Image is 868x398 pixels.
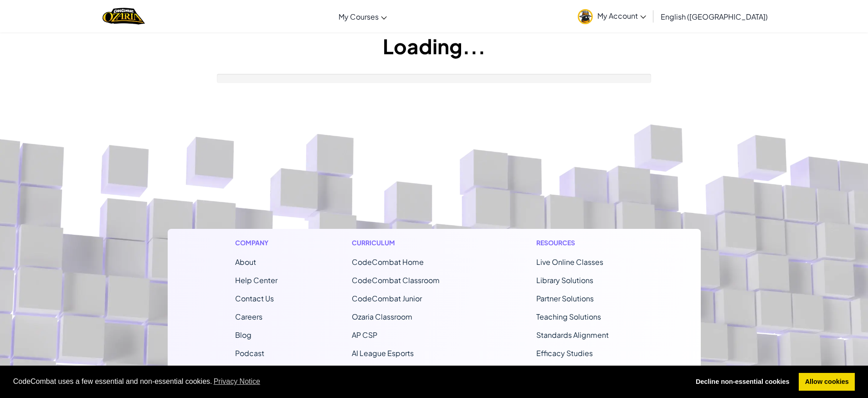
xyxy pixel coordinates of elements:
a: Efficacy Studies [536,348,593,358]
a: Ozaria Classroom [352,312,412,321]
a: Podcast [235,348,264,358]
a: deny cookies [689,373,796,391]
span: CodeCombat Home [352,257,424,267]
a: Careers [235,312,262,321]
span: My Courses [339,12,379,21]
a: English ([GEOGRAPHIC_DATA]) [656,4,772,29]
a: My Courses [334,4,391,29]
h1: Curriculum [352,238,462,248]
h1: Company [235,238,277,248]
span: Contact Us [235,294,274,303]
a: Live Online Classes [536,257,603,267]
span: My Account [597,11,646,21]
a: Help Center [235,275,277,285]
a: CodeCombat Junior [352,294,422,303]
a: My Account [573,2,651,31]
span: English ([GEOGRAPHIC_DATA]) [661,12,768,21]
a: AP CSP [352,330,377,340]
a: allow cookies [799,373,855,391]
img: avatar [578,9,593,24]
a: Ozaria by CodeCombat logo [103,7,145,26]
a: Standards Alignment [536,330,609,340]
a: About [235,257,256,267]
a: CodeCombat Classroom [352,275,440,285]
a: Teaching Solutions [536,312,601,321]
a: Library Solutions [536,275,593,285]
a: learn more about cookies [212,375,262,388]
img: Home [103,7,145,26]
a: Partner Solutions [536,294,594,303]
span: CodeCombat uses a few essential and non-essential cookies. [13,375,683,388]
h1: Resources [536,238,633,248]
a: Blog [235,330,252,340]
a: AI League Esports [352,348,414,358]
